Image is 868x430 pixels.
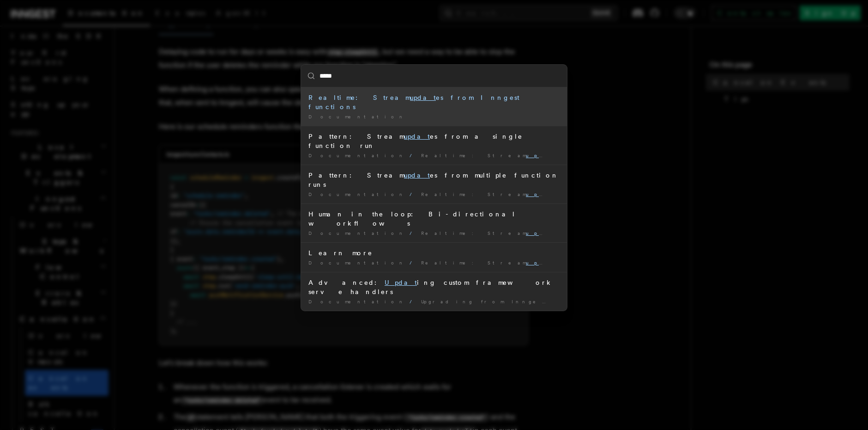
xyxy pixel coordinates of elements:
span: / [410,230,417,236]
mark: updat [526,260,562,265]
mark: Updat [385,279,417,286]
mark: updat [526,191,562,197]
span: Documentation [308,114,406,119]
div: Advanced: ing custom framework serve handlers [308,278,560,296]
mark: updat [404,172,430,179]
span: Realtime: Stream es from Inngest functions [421,230,735,236]
mark: updat [410,94,436,101]
span: / [410,191,417,197]
mark: updat [404,133,430,140]
div: Realtime: Stream es from Inngest functions [308,93,560,111]
span: Documentation [308,191,406,197]
span: Realtime: Stream es from Inngest functions [421,191,735,197]
div: Human in the loop: Bi-directional workflows [308,209,560,228]
span: / [410,299,417,304]
div: Learn more [308,248,560,258]
span: Documentation [308,153,406,158]
span: / [410,260,417,265]
span: / [410,153,417,158]
div: Pattern: Stream es from multiple function runs [308,171,560,189]
span: Upgrading from Inngest SDK v2 to v3 [421,299,658,304]
span: Documentation [308,260,406,265]
div: Pattern: Stream es from a single function run [308,132,560,150]
span: Realtime: Stream es from Inngest functions [421,153,735,158]
span: Documentation [308,230,406,236]
span: Documentation [308,299,406,304]
mark: updat [526,153,562,158]
mark: updat [526,230,562,236]
span: Realtime: Stream es from Inngest functions [421,260,735,265]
